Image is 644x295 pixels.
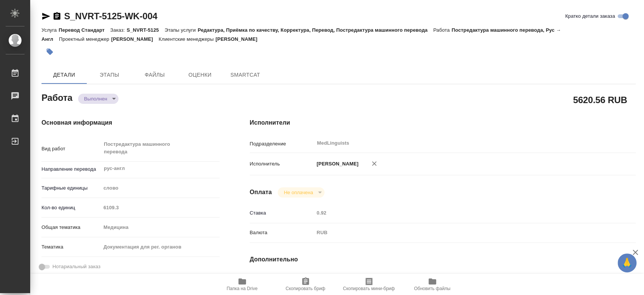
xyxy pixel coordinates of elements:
[401,274,464,295] button: Обновить файлы
[159,36,216,42] p: Клиентские менеджеры
[618,253,636,272] button: 🙏
[41,165,101,173] p: Направление перевода
[198,27,433,33] p: Редактура, Приёмка по качеству, Корректура, Перевод, Постредактура машинного перевода
[211,274,274,295] button: Папка на Drive
[281,189,315,196] button: Не оплачена
[101,202,219,213] input: Пустое поле
[101,182,219,195] div: слово
[278,187,324,198] div: Выполнен
[111,36,159,42] p: [PERSON_NAME]
[250,188,272,197] h4: Оплата
[164,27,198,33] p: Этапы услуги
[46,70,82,80] span: Детали
[41,90,72,104] h2: Работа
[110,27,126,33] p: Заказ:
[182,70,218,80] span: Оценки
[137,70,173,80] span: Файлы
[250,209,314,217] p: Ставка
[250,118,636,127] h4: Исполнители
[41,243,101,251] p: Тематика
[366,155,383,172] button: Удалить исполнителя
[414,286,450,291] span: Обновить файлы
[59,36,111,42] p: Проектный менеджер
[82,96,109,102] button: Выполнен
[314,226,603,239] div: RUB
[41,118,220,127] h4: Основная информация
[286,286,325,291] span: Скопировать бриф
[41,145,101,153] p: Вид работ
[274,274,337,295] button: Скопировать бриф
[41,184,101,192] p: Тарифные единицы
[101,221,219,234] div: Медицина
[215,36,263,42] p: [PERSON_NAME]
[101,241,219,253] div: Документация для рег. органов
[91,70,128,80] span: Этапы
[127,27,164,33] p: S_NVRT-5125
[573,93,627,106] h2: 5620.56 RUB
[52,12,61,21] button: Скопировать ссылку
[337,274,401,295] button: Скопировать мини-бриф
[41,43,58,60] button: Добавить тэг
[314,160,358,168] p: [PERSON_NAME]
[250,229,314,236] p: Валюта
[41,224,101,231] p: Общая тематика
[433,27,452,33] p: Работа
[250,160,314,168] p: Исполнитель
[41,12,51,21] button: Скопировать ссылку для ЯМессенджера
[314,207,603,218] input: Пустое поле
[343,286,395,291] span: Скопировать мини-бриф
[78,94,118,104] div: Выполнен
[621,255,633,271] span: 🙏
[565,12,615,20] span: Кратко детали заказа
[64,11,157,21] a: S_NVRT-5125-WK-004
[52,263,100,270] span: Нотариальный заказ
[227,286,258,291] span: Папка на Drive
[41,204,101,212] p: Кол-во единиц
[227,70,263,80] span: SmartCat
[41,27,58,33] p: Услуга
[58,27,110,33] p: Перевод Стандарт
[250,255,636,264] h4: Дополнительно
[250,140,314,148] p: Подразделение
